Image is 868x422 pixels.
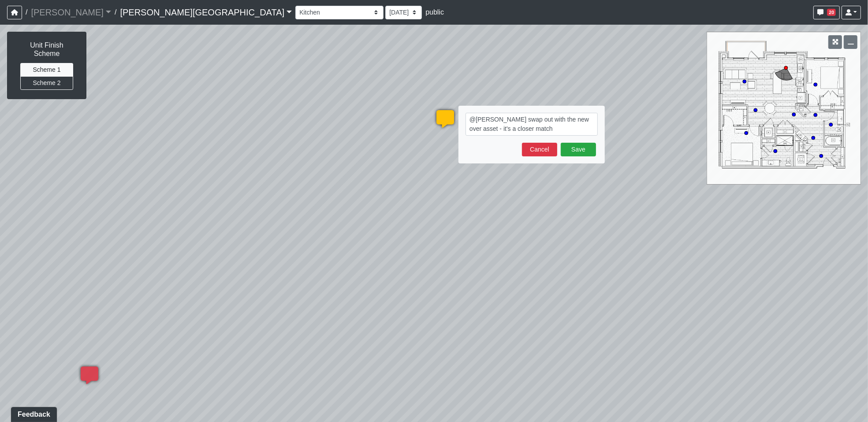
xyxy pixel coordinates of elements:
button: Save [561,143,596,156]
button: Cancel [522,143,557,156]
span: 20 [827,9,836,16]
h6: Unit Finish Scheme [16,41,77,58]
span: public [425,8,444,16]
button: Scheme 1 [20,63,73,77]
button: Scheme 2 [20,76,73,90]
a: [PERSON_NAME] [31,4,111,21]
button: 20 [813,6,840,19]
iframe: Ybug feedback widget [7,404,59,422]
span: / [111,4,120,21]
span: / [22,4,31,21]
a: [PERSON_NAME][GEOGRAPHIC_DATA] [120,4,292,21]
